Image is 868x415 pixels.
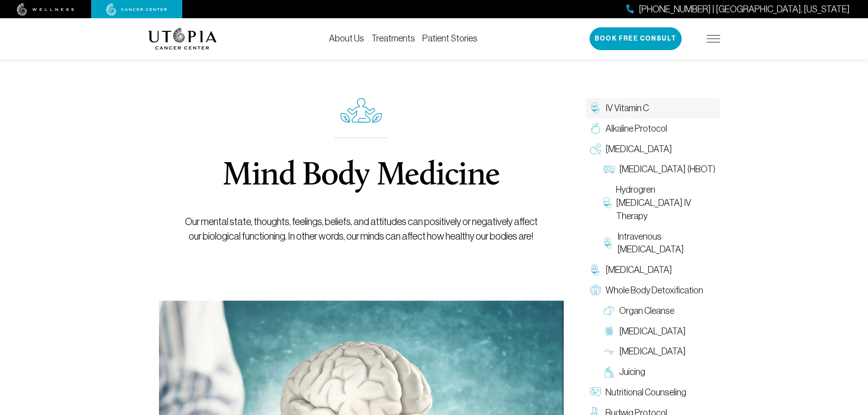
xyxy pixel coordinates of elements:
[604,164,615,175] img: Hyperbaric Oxygen Therapy (HBOT)
[180,215,543,244] p: Our mental state, thoughts, feelings, beliefs, and attitudes can positively or negatively affect ...
[604,305,615,316] img: Organ Cleanse
[371,33,415,43] a: Treatments
[329,33,364,43] a: About Us
[619,365,645,379] span: Juicing
[604,346,615,357] img: Lymphatic Massage
[148,28,217,50] img: logo
[222,160,500,193] h1: Mind Body Medicine
[599,226,720,260] a: Intravenous [MEDICAL_DATA]
[619,325,686,338] span: [MEDICAL_DATA]
[606,102,649,115] span: IV Vitamin C
[606,284,703,297] span: Whole Body Detoxification
[639,3,850,16] span: [PHONE_NUMBER] | [GEOGRAPHIC_DATA], [US_STATE]
[590,123,601,134] img: Alkaline Protocol
[617,230,715,256] span: Intravenous [MEDICAL_DATA]
[340,98,382,123] img: icon
[590,102,601,113] img: IV Vitamin C
[586,118,720,139] a: Alkaline Protocol
[599,179,720,226] a: Hydrogren [MEDICAL_DATA] IV Therapy
[707,35,720,42] img: icon-hamburger
[599,321,720,342] a: [MEDICAL_DATA]
[606,122,667,135] span: Alkaline Protocol
[590,285,601,296] img: Whole Body Detoxification
[586,98,720,118] a: IV Vitamin C
[599,159,720,179] a: [MEDICAL_DATA] (HBOT)
[606,263,672,277] span: [MEDICAL_DATA]
[606,143,672,156] span: [MEDICAL_DATA]
[590,27,682,50] button: Book Free Consult
[619,345,686,358] span: [MEDICAL_DATA]
[586,260,720,280] a: [MEDICAL_DATA]
[619,163,715,176] span: [MEDICAL_DATA] (HBOT)
[586,382,720,403] a: Nutritional Counseling
[599,362,720,382] a: Juicing
[106,3,167,16] img: cancer center
[606,386,686,399] span: Nutritional Counseling
[586,139,720,159] a: [MEDICAL_DATA]
[599,301,720,321] a: Organ Cleanse
[616,183,716,222] span: Hydrogren [MEDICAL_DATA] IV Therapy
[619,304,674,318] span: Organ Cleanse
[586,280,720,301] a: Whole Body Detoxification
[590,143,601,154] img: Oxygen Therapy
[17,3,74,16] img: wellness
[604,367,615,378] img: Juicing
[627,3,850,16] a: [PHONE_NUMBER] | [GEOGRAPHIC_DATA], [US_STATE]
[604,197,611,208] img: Hydrogren Peroxide IV Therapy
[604,326,615,337] img: Colon Therapy
[599,341,720,362] a: [MEDICAL_DATA]
[590,387,601,398] img: Nutritional Counseling
[590,265,601,276] img: Chelation Therapy
[604,237,613,248] img: Intravenous Ozone Therapy
[422,33,478,43] a: Patient Stories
